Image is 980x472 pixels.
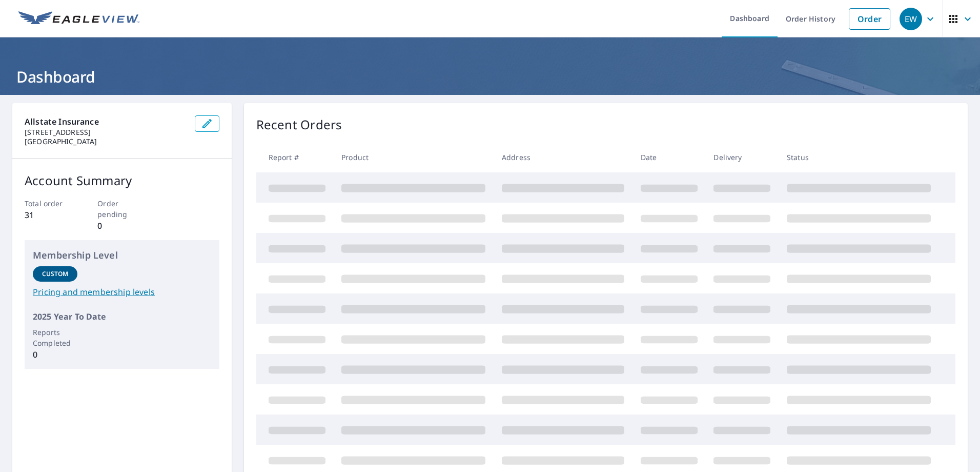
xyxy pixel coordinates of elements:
[97,220,146,232] p: 0
[25,115,187,128] p: Allstate Insurance
[632,142,706,172] th: Date
[25,171,219,190] p: Account Summary
[18,11,139,27] img: EV Logo
[849,8,890,30] a: Order
[256,142,334,172] th: Report #
[33,348,77,361] p: 0
[33,286,211,298] a: Pricing and membership levels
[900,8,922,30] div: EW
[42,269,69,279] p: Custom
[494,142,632,172] th: Address
[33,248,211,262] p: Membership Level
[33,327,77,348] p: Reports Completed
[12,66,968,87] h1: Dashboard
[779,142,939,172] th: Status
[25,209,73,221] p: 31
[333,142,494,172] th: Product
[25,198,73,209] p: Total order
[97,198,146,220] p: Order pending
[25,137,187,146] p: [GEOGRAPHIC_DATA]
[256,115,342,134] p: Recent Orders
[33,310,211,323] p: 2025 Year To Date
[705,142,779,172] th: Delivery
[25,128,187,137] p: [STREET_ADDRESS]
